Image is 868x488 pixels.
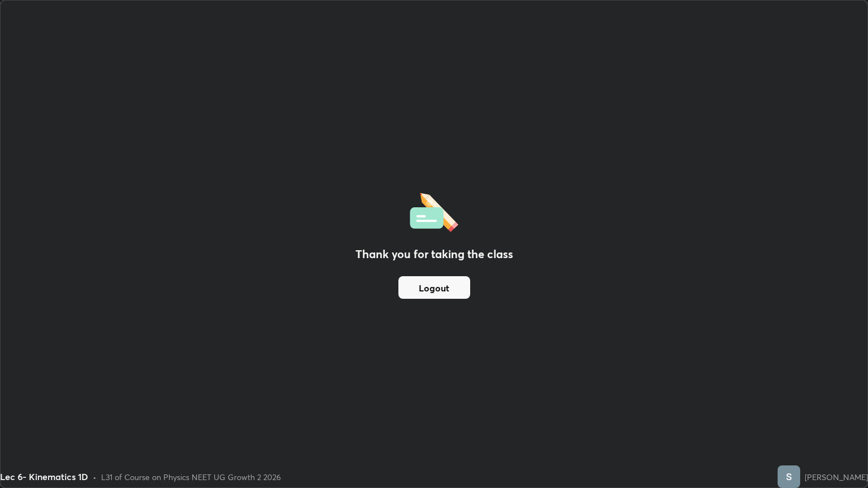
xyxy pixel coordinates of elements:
[101,471,281,483] div: L31 of Course on Physics NEET UG Growth 2 2026
[398,276,470,299] button: Logout
[93,471,97,483] div: •
[410,189,458,232] img: offlineFeedback.1438e8b3.svg
[805,471,868,483] div: [PERSON_NAME]
[778,465,800,488] img: 25b204f45ac4445a96ad82fdfa2bbc62.56875823_3
[355,246,513,263] h2: Thank you for taking the class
